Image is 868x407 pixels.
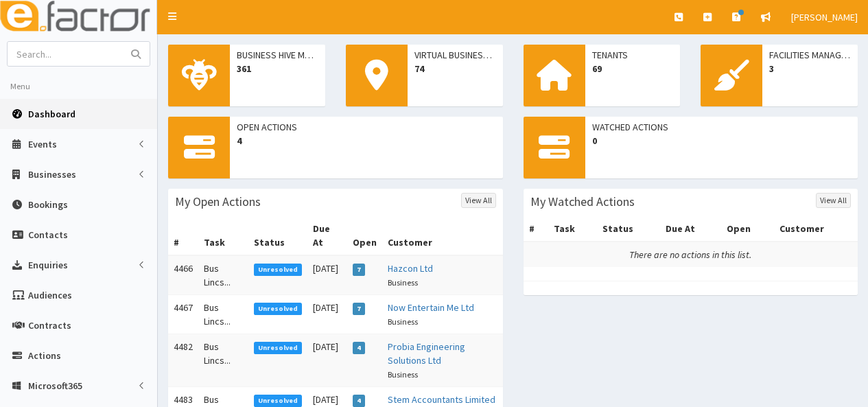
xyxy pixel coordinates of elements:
span: 3 [769,62,851,75]
span: Unresolved [254,264,303,276]
span: Actions [28,349,61,362]
span: Open Actions [237,120,496,134]
td: [DATE] [307,295,347,334]
span: Businesses [28,168,76,181]
td: Bus Lincs... [198,295,248,334]
span: [PERSON_NAME] [791,11,858,23]
a: Now Entertain Me Ltd [388,301,474,314]
span: Contacts [28,229,68,241]
th: Due At [660,216,721,242]
h3: My Open Actions [175,196,261,208]
td: [DATE] [307,255,347,295]
th: Status [597,216,660,242]
th: Task [548,216,597,242]
th: # [168,216,198,255]
span: Audiences [28,289,72,301]
td: [DATE] [307,334,347,387]
span: 361 [237,62,318,75]
th: Status [248,216,308,255]
small: Business [388,316,418,327]
span: Dashboard [28,108,75,120]
span: 7 [353,264,366,276]
span: 74 [414,62,496,75]
td: 4482 [168,334,198,387]
td: 4466 [168,255,198,295]
th: Customer [382,216,503,255]
span: Facilities Management [769,48,851,62]
span: 7 [353,303,366,315]
a: Hazcon Ltd [388,262,433,275]
th: Open [347,216,382,255]
a: Stem Accountants Limited [388,393,495,406]
span: 69 [592,62,674,75]
span: 0 [592,134,852,148]
span: Contracts [28,319,71,332]
span: Business Hive Members [237,48,318,62]
a: View All [816,193,851,208]
span: Bookings [28,198,68,211]
td: Bus Lincs... [198,334,248,387]
th: Task [198,216,248,255]
td: Bus Lincs... [198,255,248,295]
th: Due At [307,216,347,255]
span: Enquiries [28,259,68,271]
span: Unresolved [254,342,303,354]
span: Virtual Business Addresses [414,48,496,62]
input: Search... [8,42,123,66]
small: Business [388,277,418,288]
a: Probia Engineering Solutions Ltd [388,340,465,367]
span: Events [28,138,57,150]
th: Customer [774,216,858,242]
span: 4 [353,342,366,354]
small: Business [388,369,418,380]
span: Unresolved [254,395,303,407]
span: Watched Actions [592,120,852,134]
td: 4467 [168,295,198,334]
th: # [524,216,548,242]
i: There are no actions in this list. [629,248,751,261]
span: Unresolved [254,303,303,315]
a: View All [461,193,496,208]
span: Tenants [592,48,674,62]
span: 4 [353,395,366,407]
h3: My Watched Actions [530,196,635,208]
span: Microsoft365 [28,380,82,392]
th: Open [721,216,774,242]
span: 4 [237,134,496,148]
